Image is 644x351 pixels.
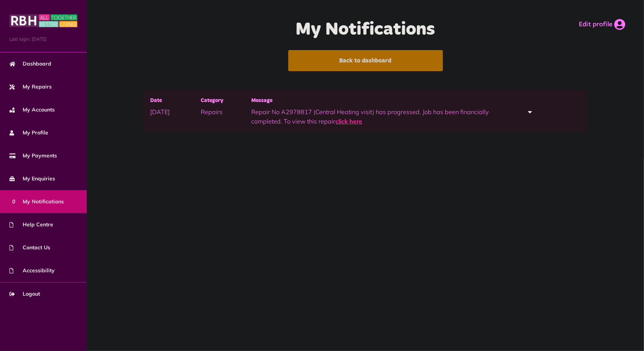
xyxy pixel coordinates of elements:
[288,50,443,71] a: Back to dashboard
[9,290,40,298] span: Logout
[9,36,77,43] span: Last login: [DATE]
[9,13,77,28] img: MyRBH
[9,221,53,229] span: Help Centre
[201,97,251,105] span: Category
[251,107,504,126] p: Repair No A2978817 (Central Heating visit) has progressed. Job has been financially completed. To...
[9,267,55,275] span: Accessibility
[9,129,48,137] span: My Profile
[9,83,52,91] span: My Repairs
[9,106,55,114] span: My Accounts
[150,107,201,116] p: [DATE]
[9,197,18,206] span: 0
[9,60,51,68] span: Dashboard
[579,19,625,30] a: Edit profile
[251,97,504,105] span: Message
[150,97,201,105] span: Date
[9,175,55,183] span: My Enquiries
[9,152,57,160] span: My Payments
[9,198,64,206] span: My Notifications
[234,19,497,41] h1: My Notifications
[201,107,251,116] p: Repairs
[9,244,50,252] span: Contact Us
[335,118,362,125] a: click here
